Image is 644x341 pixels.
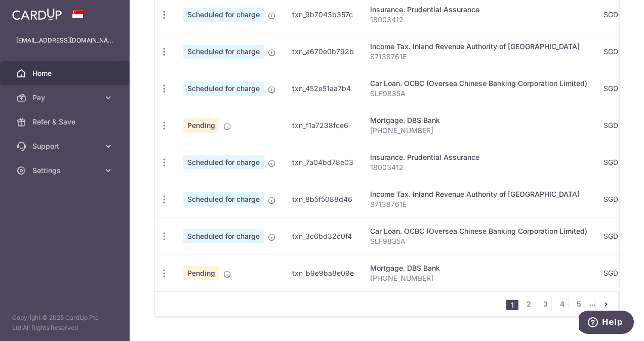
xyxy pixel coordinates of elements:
div: Mortgage. DBS Bank [370,263,587,273]
td: txn_f1a7238fce6 [284,107,362,144]
span: Pending [183,266,219,280]
span: Scheduled for charge [183,155,264,169]
a: 3 [539,298,551,310]
td: txn_3c6bd32c0f4 [284,218,362,254]
td: txn_8b5f5088d46 [284,181,362,218]
p: S7138761E [370,52,587,62]
td: txn_a670e0b792b [284,33,362,70]
span: Pay [32,93,99,103]
p: 18003412 [370,162,587,173]
div: Mortgage. DBS Bank [370,115,587,125]
a: 5 [573,298,585,310]
p: [PHONE_NUMBER] [370,125,587,136]
span: Scheduled for charge [183,229,264,243]
div: Car Loan. OCBC (Oversea Chinese Banking Corporation Limited) [370,78,587,89]
div: Insurance. Prudential Assurance [370,152,587,162]
a: 4 [556,298,568,310]
div: Car Loan. OCBC (Oversea Chinese Banking Corporation Limited) [370,226,587,236]
div: Income Tax. Inland Revenue Authority of [GEOGRAPHIC_DATA] [370,41,587,52]
div: Insurance. Prudential Assurance [370,5,587,15]
a: 2 [522,298,535,310]
td: txn_452e51aa7b4 [284,70,362,107]
span: Home [32,68,99,78]
nav: pager [506,292,618,316]
span: Support [32,141,99,151]
span: Settings [32,165,99,176]
p: SLF9835A [370,236,587,246]
span: Scheduled for charge [183,45,264,59]
span: Scheduled for charge [183,81,264,96]
span: Scheduled for charge [183,192,264,206]
div: Income Tax. Inland Revenue Authority of [GEOGRAPHIC_DATA] [370,189,587,199]
td: txn_7a04bd78e03 [284,144,362,181]
span: Scheduled for charge [183,8,264,22]
li: ... [589,298,596,310]
p: [EMAIL_ADDRESS][DOMAIN_NAME] [16,35,113,46]
p: [PHONE_NUMBER] [370,273,587,283]
iframe: Opens a widget where you can find more information [579,311,634,336]
p: 18003412 [370,15,587,25]
span: Pending [183,118,219,133]
span: Refer & Save [32,117,99,127]
p: S7138761E [370,199,587,209]
img: CardUp [12,8,62,20]
p: SLF9835A [370,89,587,99]
td: txn_b9e9ba8e09e [284,254,362,291]
li: 1 [506,300,518,310]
